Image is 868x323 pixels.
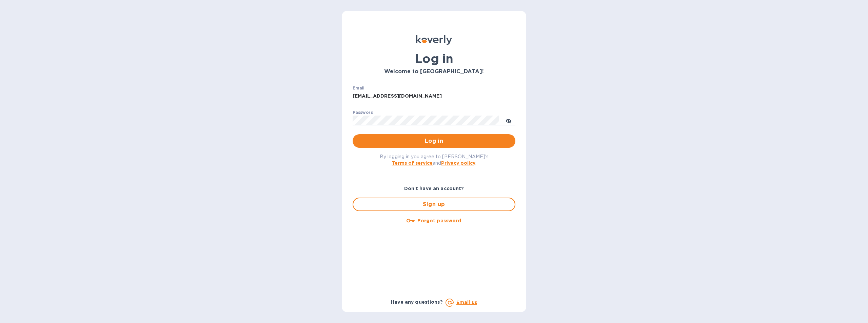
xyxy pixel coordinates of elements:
a: Privacy policy [441,160,475,166]
input: Enter email address [353,91,515,101]
label: Email [353,86,364,90]
img: Koverly [416,35,452,45]
span: Log in [358,137,510,145]
b: Have any questions? [391,299,443,305]
a: Terms of service [392,160,433,166]
a: Email us [456,300,477,305]
button: toggle password visibility [502,114,515,127]
span: Sign up [359,200,509,208]
span: By logging in you agree to [PERSON_NAME]'s and . [380,154,489,166]
button: Sign up [353,198,515,211]
iframe: Chat Widget [834,290,868,323]
button: Log in [353,134,515,148]
h3: Welcome to [GEOGRAPHIC_DATA]! [353,68,515,75]
label: Password [353,110,373,115]
b: Don't have an account? [404,186,464,191]
h1: Log in [353,52,515,66]
u: Forgot password [417,218,461,223]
